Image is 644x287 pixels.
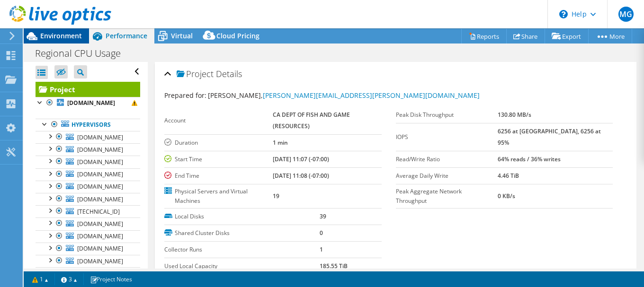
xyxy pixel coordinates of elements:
[396,132,498,142] label: IOPS
[498,192,515,200] b: 0 KB/s
[216,31,259,40] span: Cloud Pricing
[273,155,329,163] b: [DATE] 11:07 (-07:00)
[83,273,139,285] a: Project Notes
[461,29,507,43] a: Reports
[106,31,147,40] span: Performance
[36,119,140,131] a: Hypervisors
[164,261,320,271] label: Used Local Capacity
[36,82,140,97] a: Project
[36,131,140,143] a: [DOMAIN_NAME]
[164,187,273,206] label: Physical Servers and Virtual Machines
[164,116,273,125] label: Account
[588,29,632,43] a: More
[164,138,273,148] label: Duration
[36,168,140,181] a: [DOMAIN_NAME]
[498,111,531,119] b: 130.80 MB/s
[26,273,55,285] a: 1
[320,229,323,237] b: 0
[77,133,123,141] span: [DOMAIN_NAME]
[618,7,634,22] span: MG
[396,110,498,120] label: Peak Disk Throughput
[164,171,273,181] label: End Time
[77,146,123,154] span: [DOMAIN_NAME]
[273,111,350,130] b: CA DEPT OF FISH AND GAME (RESOURCES)
[77,232,123,240] span: [DOMAIN_NAME]
[164,91,206,100] label: Prepared for:
[498,127,601,147] b: 6256 at [GEOGRAPHIC_DATA], 6256 at 95%
[273,172,329,180] b: [DATE] 11:08 (-07:00)
[77,183,123,191] span: [DOMAIN_NAME]
[273,139,288,147] b: 1 min
[545,29,589,43] a: Export
[320,262,348,270] b: 185.55 TiB
[164,155,273,164] label: Start Time
[36,181,140,193] a: [DOMAIN_NAME]
[506,29,545,43] a: Share
[31,48,135,59] h1: Regional CPU Usage
[498,155,561,163] b: 64% reads / 36% writes
[216,68,242,79] span: Details
[36,205,140,217] a: [TECHNICAL_ID]
[77,244,123,252] span: [DOMAIN_NAME]
[77,170,123,178] span: [DOMAIN_NAME]
[164,212,320,221] label: Local Disks
[77,208,120,216] span: [TECHNICAL_ID]
[77,220,123,228] span: [DOMAIN_NAME]
[36,217,140,230] a: [DOMAIN_NAME]
[273,192,279,200] b: 19
[320,212,326,220] b: 39
[36,230,140,243] a: [DOMAIN_NAME]
[40,31,82,40] span: Environment
[54,273,84,285] a: 3
[320,245,323,253] b: 1
[177,70,214,79] span: Project
[36,255,140,267] a: [DOMAIN_NAME]
[36,193,140,205] a: [DOMAIN_NAME]
[36,156,140,168] a: [DOMAIN_NAME]
[164,228,320,238] label: Shared Cluster Disks
[171,31,193,40] span: Virtual
[36,243,140,255] a: [DOMAIN_NAME]
[164,245,320,254] label: Collector Runs
[77,195,123,203] span: [DOMAIN_NAME]
[559,10,568,18] svg: \n
[36,143,140,156] a: [DOMAIN_NAME]
[498,172,519,180] b: 4.46 TiB
[208,91,480,100] span: [PERSON_NAME],
[396,187,498,206] label: Peak Aggregate Network Throughput
[396,155,498,164] label: Read/Write Ratio
[36,97,140,109] a: [DOMAIN_NAME]
[396,171,498,181] label: Average Daily Write
[77,158,123,166] span: [DOMAIN_NAME]
[67,99,115,107] b: [DOMAIN_NAME]
[263,91,480,100] a: [PERSON_NAME][EMAIL_ADDRESS][PERSON_NAME][DOMAIN_NAME]
[77,257,123,265] span: [DOMAIN_NAME]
